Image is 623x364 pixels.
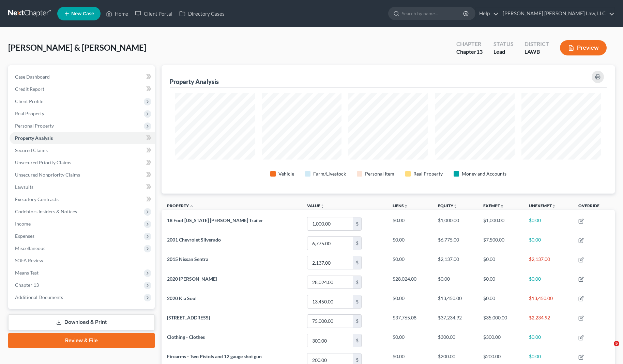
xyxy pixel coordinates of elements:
[353,334,361,347] div: $
[10,193,155,205] a: Executory Contracts
[462,170,506,177] div: Money and Accounts
[523,214,573,233] td: $0.00
[432,234,478,253] td: $6,775.00
[15,135,53,141] span: Property Analysis
[432,292,478,311] td: $13,450.00
[8,314,155,330] a: Download & Print
[573,199,615,214] th: Override
[167,295,197,301] span: 2020 Kia Soul
[307,256,353,269] input: 0.00
[413,170,443,177] div: Real Property
[353,295,361,308] div: $
[15,111,44,116] span: Real Property
[387,331,432,350] td: $0.00
[15,123,54,129] span: Personal Property
[387,214,432,233] td: $0.00
[10,181,155,193] a: Lawsuits
[499,7,614,20] a: [PERSON_NAME] [PERSON_NAME] Law, LLC
[167,237,221,243] span: 2001 Chevrolet Silverado
[10,254,155,267] a: SOFA Review
[560,40,607,55] button: Preview
[167,256,208,262] span: 2015 Nissan Sentra
[432,272,478,292] td: $0.00
[478,272,523,292] td: $0.00
[15,196,59,202] span: Executory Contracts
[103,7,132,20] a: Home
[365,170,394,177] div: Personal Item
[478,311,523,331] td: $35,000.00
[523,272,573,292] td: $0.00
[456,40,483,48] div: Chapter
[476,48,483,55] span: 13
[387,292,432,311] td: $0.00
[10,144,155,156] a: Secured Claims
[478,253,523,272] td: $0.00
[478,234,523,253] td: $7,500.00
[167,334,205,340] span: Clothing - Clothes
[15,258,43,263] span: SOFA Review
[167,315,210,320] span: [STREET_ADDRESS]
[15,233,34,239] span: Expenses
[478,214,523,233] td: $1,000.00
[10,169,155,181] a: Unsecured Nonpriority Claims
[493,48,514,56] div: Lead
[167,217,263,223] span: 18 Foot [US_STATE] [PERSON_NAME] Trailer
[10,71,155,83] a: Case Dashboard
[132,7,176,20] a: Client Portal
[71,11,94,16] span: New Case
[307,334,353,347] input: 0.00
[313,170,346,177] div: Farm/Livestock
[432,311,478,331] td: $37,234.92
[432,214,478,233] td: $1,000.00
[523,311,573,331] td: $2,234.92
[523,234,573,253] td: $0.00
[307,276,353,289] input: 0.00
[15,270,39,276] span: Means Test
[15,160,71,165] span: Unsecured Priority Claims
[493,40,514,48] div: Status
[15,294,63,300] span: Additional Documents
[523,253,573,272] td: $2,137.00
[500,204,504,208] i: unfold_more
[552,204,556,208] i: unfold_more
[8,43,146,52] span: [PERSON_NAME] & [PERSON_NAME]
[15,221,31,227] span: Income
[10,83,155,95] a: Credit Report
[456,48,483,56] div: Chapter
[476,7,499,20] a: Help
[402,7,464,20] input: Search by name...
[387,234,432,253] td: $0.00
[600,341,616,357] iframe: Intercom live chat
[307,315,353,328] input: 0.00
[353,276,361,289] div: $
[478,292,523,311] td: $0.00
[353,256,361,269] div: $
[353,237,361,250] div: $
[170,78,219,86] div: Property Analysis
[438,203,457,208] a: Equityunfold_more
[353,315,361,328] div: $
[15,98,43,104] span: Client Profile
[10,156,155,169] a: Unsecured Priority Claims
[15,209,77,214] span: Codebtors Insiders & Notices
[320,204,324,208] i: unfold_more
[387,272,432,292] td: $28,024.00
[167,276,217,282] span: 2020 [PERSON_NAME]
[353,217,361,230] div: $
[176,7,228,20] a: Directory Cases
[432,331,478,350] td: $300.00
[525,48,549,56] div: LAWB
[307,295,353,308] input: 0.00
[8,333,155,348] a: Review & File
[529,203,556,208] a: Unexemptunfold_more
[15,282,39,288] span: Chapter 13
[15,245,45,251] span: Miscellaneous
[393,203,408,208] a: Liensunfold_more
[167,353,262,359] span: Firearms - Two Pistols and 12 gauge shot gun
[15,147,48,153] span: Secured Claims
[614,341,619,346] span: 5
[10,132,155,144] a: Property Analysis
[523,292,573,311] td: $13,450.00
[483,203,504,208] a: Exemptunfold_more
[404,204,408,208] i: unfold_more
